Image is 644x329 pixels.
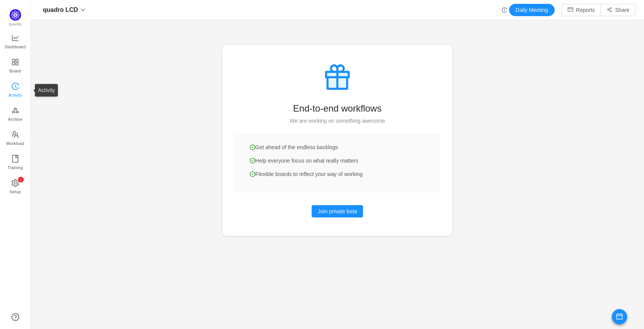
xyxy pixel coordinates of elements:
[6,136,24,151] span: Workload
[11,131,19,146] a: Workload
[18,177,24,183] sup: 1
[11,107,19,122] a: Archive
[11,82,19,90] i: icon: history
[11,35,19,50] a: Dashboard
[11,155,19,171] a: Training
[80,8,85,12] i: icon: down
[9,22,22,26] span: Quantify
[43,4,78,16] span: quadro LCD
[8,87,22,103] span: Activity
[11,107,19,114] i: icon: gold
[509,4,555,16] button: Daily Meeting
[601,4,636,16] button: icon: share-altShare
[11,83,19,98] a: Activity
[5,39,26,54] span: Dashboard
[11,179,19,195] a: icon: settingSetup
[11,34,19,42] i: icon: line-chart
[11,59,19,74] a: Board
[502,7,507,13] i: icon: history
[10,63,21,79] span: Board
[612,309,627,324] button: icon: calendar
[562,4,601,16] button: icon: mailReports
[11,131,19,138] i: icon: team
[8,112,22,127] span: Archive
[10,9,21,21] img: Quantify
[10,184,21,199] span: Setup
[11,313,19,321] a: icon: question-circle
[20,177,21,183] p: 1
[11,155,19,163] i: icon: book
[312,205,363,217] button: Join private beta
[7,160,23,175] span: Training
[11,179,19,187] i: icon: setting
[11,58,19,66] i: icon: appstore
